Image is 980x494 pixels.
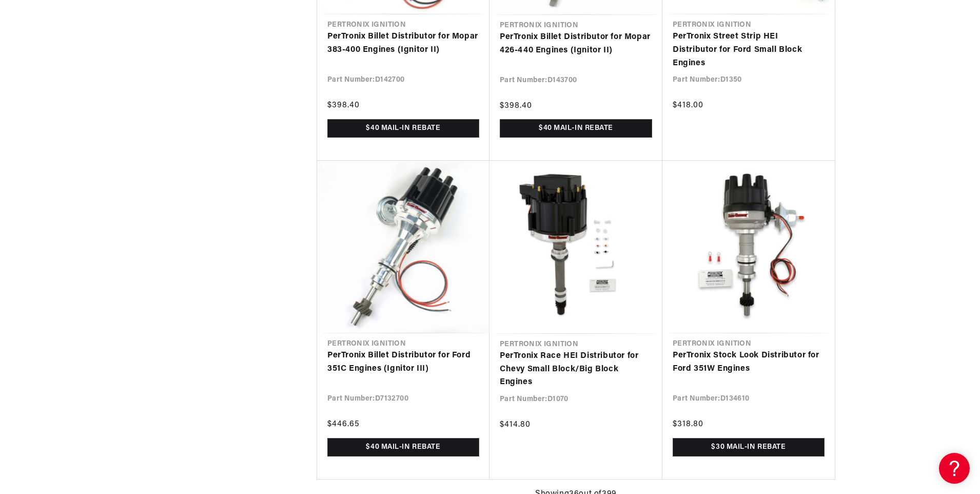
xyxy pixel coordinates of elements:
a: PerTronix Race HEI Distributor for Chevy Small Block/Big Block Engines [500,350,652,389]
a: PerTronix Billet Distributor for Mopar 383-400 Engines (Ignitor II) [327,30,479,56]
a: PerTronix Billet Distributor for Ford 351C Engines (Ignitor III) [327,349,479,375]
a: PerTronix Billet Distributor for Mopar 426-440 Engines (Ignitor II) [500,31,652,57]
a: PerTronix Stock Look Distributor for Ford 351W Engines [673,349,825,375]
a: PerTronix Street Strip HEI Distributor for Ford Small Block Engines [673,30,825,70]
